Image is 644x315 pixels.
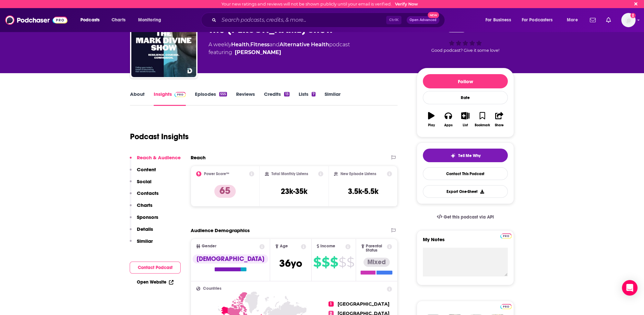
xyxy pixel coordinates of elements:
a: Pro website [500,232,512,239]
button: Social [130,178,151,190]
button: open menu [76,15,108,25]
span: $ [347,257,354,267]
div: 13 [284,92,289,96]
h1: Podcast Insights [130,132,189,141]
h3: 3.5k-5.5k [348,186,378,196]
p: Reach & Audience [137,154,181,161]
button: Open AdvancedNew [407,16,439,24]
p: Details [137,226,153,232]
div: Mixed [364,258,390,267]
p: Content [137,166,156,173]
span: New [428,12,439,18]
a: Mark Divine [235,49,281,56]
span: 1 [328,301,334,307]
div: Bookmark [475,123,490,127]
button: Sponsors [130,214,158,226]
span: Charts [112,16,125,25]
a: InsightsPodchaser Pro [154,91,186,106]
div: [DEMOGRAPHIC_DATA] [193,254,268,264]
span: Get this podcast via API [444,214,494,220]
a: Verify Now [395,2,418,6]
a: Health [231,41,249,48]
button: Contacts [130,190,159,202]
h2: Reach [191,154,206,161]
span: More [567,16,578,25]
a: Charts [107,15,129,25]
a: Open Website [137,279,173,285]
span: Parental Status [366,244,386,253]
button: Export One-Sheet [423,185,508,198]
button: Show profile menu [621,13,636,27]
img: tell me why sparkle [450,153,456,158]
span: Income [320,244,335,248]
p: Sponsors [137,214,158,220]
div: List [463,123,468,127]
span: Logged in as BretAita [621,13,636,27]
a: Fitness [250,41,269,48]
span: featuring [209,49,350,56]
div: Play [428,123,435,127]
img: Podchaser Pro [500,304,512,309]
a: Alternative Health [280,41,329,48]
span: $ [330,257,338,267]
a: Get this podcast via API [432,209,499,225]
div: Open Intercom Messenger [622,280,638,296]
div: 555 [219,92,227,96]
a: Reviews [236,91,255,106]
button: open menu [134,15,170,25]
img: The Mark Divine Show [131,12,196,77]
h2: Audience Demographics [191,227,250,233]
span: Age [280,244,288,248]
button: open menu [518,15,562,25]
span: Open Advanced [410,18,436,22]
span: $ [322,257,329,267]
button: Reach & Audience [130,154,181,166]
button: Charts [130,202,152,214]
span: and [269,41,280,48]
h2: Total Monthly Listens [271,172,308,176]
a: Contact This Podcast [423,167,508,180]
div: Search podcasts, credits, & more... [207,13,451,28]
a: Show notifications dropdown [603,15,614,26]
a: Show notifications dropdown [587,15,598,26]
button: Play [423,108,440,131]
input: Search podcasts, credits, & more... [219,15,386,25]
div: 7 [312,92,316,96]
h2: New Episode Listens [340,172,376,176]
span: Ctrl K [386,16,401,24]
p: Charts [137,202,152,208]
span: $ [313,257,321,267]
button: Content [130,166,156,178]
span: $ [339,257,346,267]
p: Contacts [137,190,159,196]
span: Good podcast? Give it some love! [431,48,499,53]
a: Similar [325,91,340,106]
a: Credits13 [264,91,289,106]
button: open menu [481,15,519,25]
p: 65 [214,185,236,198]
div: Your new ratings and reviews will not be shown publicly until your email is verified. [221,2,418,6]
div: Rate [423,91,508,104]
span: [GEOGRAPHIC_DATA] [338,301,389,307]
button: List [457,108,474,131]
span: 36 yo [279,257,302,270]
p: Similar [137,238,153,244]
div: Share [495,123,504,127]
span: Countries [203,287,221,291]
span: , [249,41,250,48]
div: Apps [444,123,453,127]
svg: Email not verified [630,13,636,18]
span: Podcasts [80,16,100,25]
button: Share [491,108,508,131]
button: Details [130,226,153,238]
button: Similar [130,238,153,250]
button: Follow [423,74,508,88]
h3: 23k-35k [281,186,307,196]
a: Lists7 [299,91,316,106]
p: Social [137,178,151,185]
img: Podchaser - Follow, Share and Rate Podcasts [5,14,67,26]
div: 65Good podcast? Give it some love! [417,17,514,57]
a: About [130,91,145,106]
